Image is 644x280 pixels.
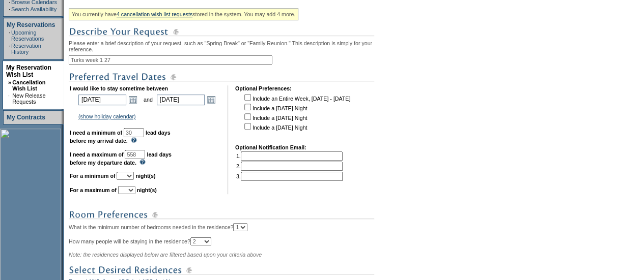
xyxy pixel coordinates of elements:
[137,187,157,193] b: night(s)
[11,29,44,42] a: Upcoming Reservations
[127,94,138,105] a: Open the calendar popup.
[242,92,350,137] td: Include an Entire Week, [DATE] - [DATE] Include a [DATE] Night Include a [DATE] Night Include a [...
[12,92,45,105] a: New Release Requests
[78,113,136,119] a: (show holiday calendar)
[7,21,55,28] a: My Reservations
[236,172,343,181] td: 3.
[6,64,51,78] a: My Reservation Wish List
[70,151,172,166] b: lead days before my departure date.
[11,6,57,12] a: Search Availability
[70,187,117,193] b: For a maximum of
[70,85,168,91] b: I would like to stay sometime between
[70,173,115,179] b: For a minimum of
[7,114,45,121] a: My Contracts
[78,95,126,105] input: Date format: M/D/Y. Shortcut keys: [T] for Today. [UP] or [.] for Next Day. [DOWN] or [,] for Pre...
[9,43,10,55] td: ·
[236,151,343,161] td: 1.
[135,173,155,179] b: night(s)
[235,85,292,91] b: Optional Preferences:
[70,130,171,144] b: lead days before my arrival date.
[69,252,262,258] span: Note: the residences displayed below are filtered based upon your criteria above
[9,6,10,12] td: ·
[131,137,137,143] img: questionMark_lightBlue.gif
[11,43,41,55] a: Reservation History
[9,29,10,42] td: ·
[8,79,11,85] b: »
[69,8,298,20] div: You currently have stored in the system. You may add 4 more.
[70,151,123,158] b: I need a maximum of
[139,159,146,165] img: questionMark_lightBlue.gif
[157,95,205,105] input: Date format: M/D/Y. Shortcut keys: [T] for Today. [UP] or [.] for Next Day. [DOWN] or [,] for Pre...
[12,79,45,91] a: Cancellation Wish List
[69,208,374,221] img: subTtlRoomPreferences.gif
[206,94,217,105] a: Open the calendar popup.
[8,92,11,105] td: ·
[117,11,192,17] a: 4 cancellation wish list requests
[70,130,122,136] b: I need a minimum of
[235,144,306,150] b: Optional Notification Email:
[142,92,154,107] td: and
[236,162,343,171] td: 2.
